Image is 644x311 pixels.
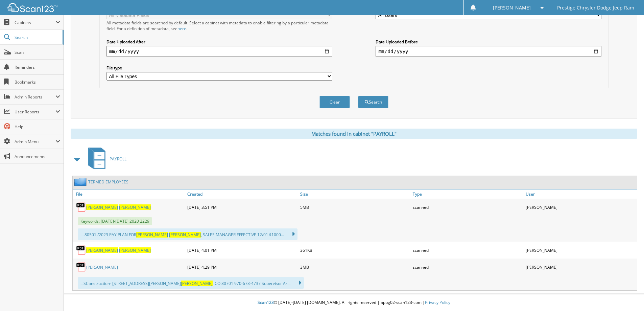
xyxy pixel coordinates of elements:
div: Matches found in cabinet "PAYROLL" [71,129,637,139]
a: PAYROLL [84,146,126,172]
img: PDF.png [76,262,86,272]
span: Bookmarks [15,79,60,85]
div: [PERSON_NAME] [524,200,637,214]
a: Privacy Policy [425,299,450,305]
a: TERMED EMPLOYEES [88,179,128,185]
span: Search [15,35,59,40]
label: File type [106,65,332,71]
span: [PERSON_NAME] [119,247,151,253]
a: Created [186,190,299,199]
span: Help [15,124,60,130]
span: [PERSON_NAME] [86,204,118,210]
div: [PERSON_NAME] [524,243,637,257]
button: Search [358,96,388,108]
span: Reminders [15,64,60,70]
img: PDF.png [76,202,86,212]
span: [PERSON_NAME] [136,232,168,238]
img: scan123-logo-white.svg [7,3,57,12]
input: start [106,46,332,57]
div: scanned [411,243,524,257]
div: ...SConstruction- [STREET_ADDRESS][PERSON_NAME] , CO 80701 970-673-4737 Supervisor Ar... [78,277,304,289]
span: [PERSON_NAME] [119,204,151,210]
a: here [177,26,186,31]
span: Keywords: [DATE]-[DATE] 2020 2229 [78,217,152,225]
img: PDF.png [76,245,86,255]
a: User [524,190,637,199]
span: [PERSON_NAME] [169,232,201,238]
span: [PERSON_NAME] [86,247,118,253]
div: 361KB [299,243,411,257]
label: Date Uploaded Before [376,39,601,45]
a: Type [411,190,524,199]
a: [PERSON_NAME] [PERSON_NAME] [86,204,151,210]
img: folder2.png [74,178,88,186]
span: Announcements [15,154,60,159]
span: PAYROLL [110,156,126,162]
div: ... 80501 /2023 PAY PLAN FOR , SALES MANAGER EFFECTIVE 12/01 $1000... [78,228,297,240]
span: User Reports [15,109,55,115]
div: [PERSON_NAME] [524,260,637,274]
a: [PERSON_NAME] [PERSON_NAME] [86,247,151,253]
span: Scan [15,49,60,55]
a: [PERSON_NAME] [86,264,118,270]
label: Date Uploaded After [106,39,332,45]
div: [DATE] 3:51 PM [186,200,299,214]
span: Scan123 [258,299,274,305]
span: Admin Reports [15,94,55,100]
span: [PERSON_NAME] [181,281,213,286]
span: Admin Menu [15,139,55,145]
input: end [376,46,601,57]
div: © [DATE]-[DATE] [DOMAIN_NAME]. All rights reserved | appg02-scan123-com | [64,294,644,311]
div: [DATE] 4:29 PM [186,260,299,274]
div: scanned [411,260,524,274]
span: Prestige Chrysler Dodge Jeep Ram [557,6,634,10]
span: [PERSON_NAME] [493,6,531,10]
div: All metadata fields are searched by default. Select a cabinet with metadata to enable filtering b... [106,20,332,31]
a: File [73,190,186,199]
iframe: Chat Widget [610,279,644,311]
span: Cabinets [15,20,55,25]
div: scanned [411,200,524,214]
a: Size [299,190,411,199]
div: 5MB [299,200,411,214]
div: [DATE] 4:01 PM [186,243,299,257]
button: Clear [319,96,350,108]
div: 3MB [299,260,411,274]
